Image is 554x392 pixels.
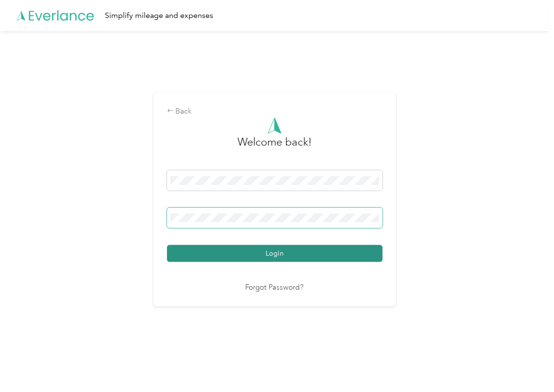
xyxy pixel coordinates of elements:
[500,338,554,392] iframe: Everlance-gr Chat Button Frame
[246,282,304,294] a: Forgot Password?
[105,10,213,22] div: Simplify mileage and expenses
[167,245,383,262] button: Login
[167,106,383,117] div: Back
[237,134,312,160] h3: greeting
